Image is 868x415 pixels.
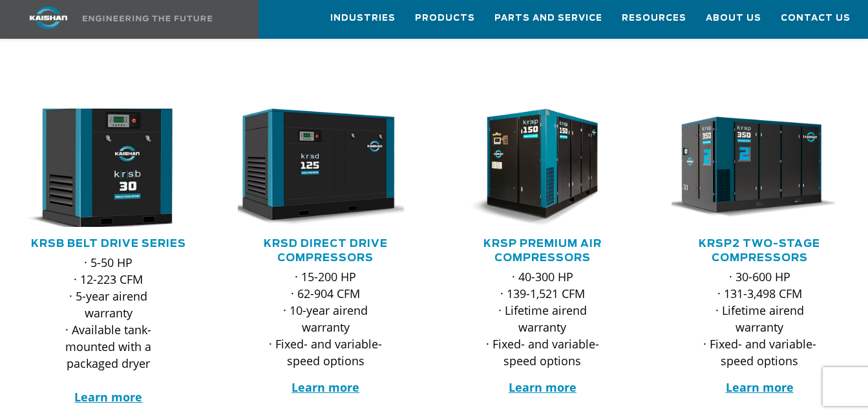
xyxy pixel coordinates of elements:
[706,1,761,36] a: About Us
[415,1,475,36] a: Products
[74,389,142,405] a: Learn more
[264,239,388,263] a: KRSD Direct Drive Compressors
[662,109,838,227] img: krsp350
[697,268,821,369] p: · 30-600 HP · 131-3,498 CFM · Lifetime airend warranty · Fixed- and variable-speed options
[2,103,195,233] img: krsb30
[228,109,404,227] img: krsd125
[83,16,212,21] img: Engineering the future
[291,379,359,395] a: Learn more
[699,239,820,263] a: KRSP2 Two-Stage Compressors
[706,11,761,26] span: About Us
[47,254,171,405] p: · 5-50 HP · 12-223 CFM · 5-year airend warranty · Available tank-mounted with a packaged dryer
[415,11,475,26] span: Products
[622,11,686,26] span: Resources
[445,109,621,227] img: krsp150
[483,239,602,263] a: KRSP Premium Air Compressors
[672,109,847,227] div: krsp350
[31,239,186,249] a: KRSB Belt Drive Series
[494,1,602,36] a: Parts and Service
[622,1,686,36] a: Resources
[494,11,602,26] span: Parts and Service
[238,109,414,227] div: krsd125
[455,109,631,227] div: krsp150
[264,268,388,369] p: · 15-200 HP · 62-904 CFM · 10-year airend warranty · Fixed- and variable-speed options
[330,11,396,26] span: Industries
[330,1,396,36] a: Industries
[726,379,794,395] a: Learn more
[781,11,851,26] span: Contact Us
[21,109,196,227] div: krsb30
[781,1,851,36] a: Contact Us
[509,379,577,395] a: Learn more
[481,268,605,369] p: · 40-300 HP · 139-1,521 CFM · Lifetime airend warranty · Fixed- and variable-speed options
